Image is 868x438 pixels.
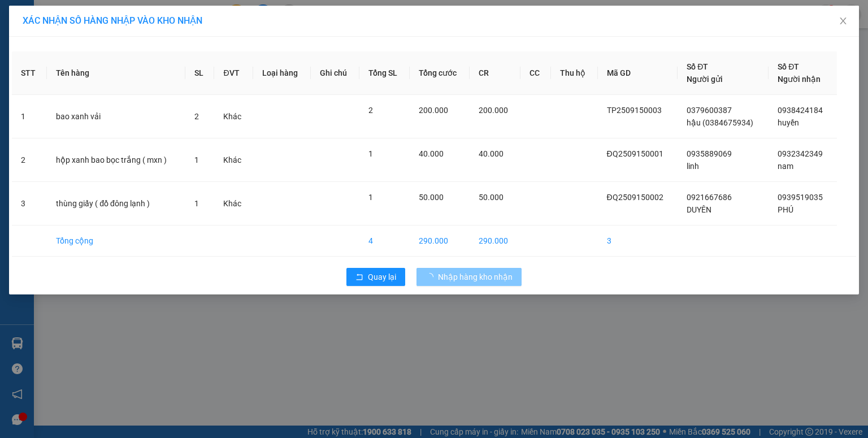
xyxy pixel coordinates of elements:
[416,268,522,286] button: Nhập hàng kho nhận
[687,193,732,202] span: 0921667686
[778,118,799,127] span: huyền
[479,149,504,158] span: 40.000
[419,149,444,158] span: 40.000
[214,95,253,138] td: Khác
[520,51,551,95] th: CC
[687,149,732,158] span: 0935889069
[687,205,711,214] span: DUYÊN
[368,271,396,283] span: Quay lại
[419,106,448,115] span: 200.000
[687,118,753,127] span: hậu (0384675934)
[778,106,823,115] span: 0938424184
[194,112,199,121] span: 2
[470,51,520,95] th: CR
[47,138,185,182] td: hộp xanh bao bọc trắng ( mxn )
[551,51,598,95] th: Thu hộ
[778,162,793,171] span: nam
[185,51,215,95] th: SL
[479,106,508,115] span: 200.000
[368,193,373,202] span: 1
[253,51,311,95] th: Loại hàng
[470,225,520,257] td: 290.000
[607,193,663,202] span: ĐQ2509150002
[368,106,373,115] span: 2
[194,199,199,208] span: 1
[359,225,410,257] td: 4
[827,6,859,37] button: Close
[598,225,678,257] td: 3
[355,273,363,282] span: rollback
[368,149,373,158] span: 1
[479,193,504,202] span: 50.000
[214,182,253,225] td: Khác
[687,106,732,115] span: 0379600387
[410,225,470,257] td: 290.000
[346,268,405,286] button: rollbackQuay lại
[607,149,663,158] span: ĐQ2509150001
[687,75,723,84] span: Người gửi
[311,51,359,95] th: Ghi chú
[426,273,438,281] span: loading
[438,271,513,283] span: Nhập hàng kho nhận
[12,51,47,95] th: STT
[687,62,708,71] span: Số ĐT
[12,138,47,182] td: 2
[778,75,821,84] span: Người nhận
[778,205,793,214] span: PHÚ
[214,138,253,182] td: Khác
[47,51,185,95] th: Tên hàng
[194,155,199,164] span: 1
[47,225,185,257] td: Tổng cộng
[778,62,799,71] span: Số ĐT
[778,149,823,158] span: 0932342349
[12,95,47,138] td: 1
[778,193,823,202] span: 0939519035
[687,162,699,171] span: linh
[839,16,848,25] span: close
[47,182,185,225] td: thùng giấy ( đồ đông lạnh )
[12,182,47,225] td: 3
[359,51,410,95] th: Tổng SL
[23,15,202,26] span: XÁC NHẬN SỐ HÀNG NHẬP VÀO KHO NHẬN
[214,51,253,95] th: ĐVT
[607,106,662,115] span: TP2509150003
[419,193,444,202] span: 50.000
[47,95,185,138] td: bao xanh vải
[598,51,678,95] th: Mã GD
[410,51,470,95] th: Tổng cước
